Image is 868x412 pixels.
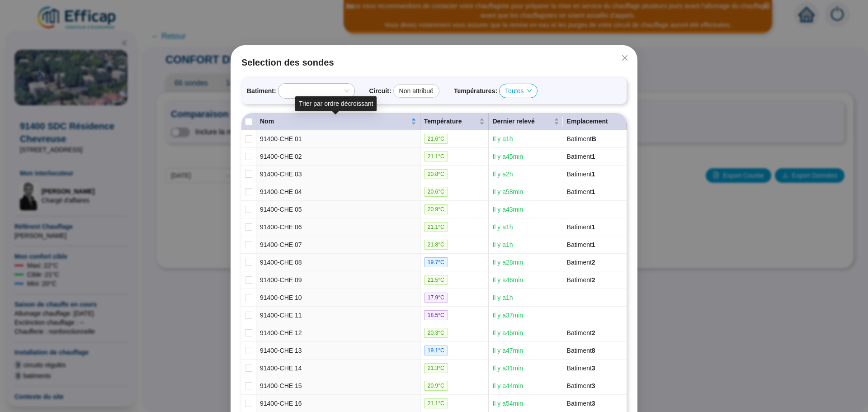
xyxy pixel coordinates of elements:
[592,259,595,266] span: 2
[592,347,595,354] span: 8
[424,187,448,197] span: 20.6 °C
[256,360,420,377] td: 91400-CHE 14
[492,294,513,301] span: Il y a 1 h
[592,382,595,389] span: 3
[567,400,595,407] span: Batiment
[256,271,420,289] td: 91400-CHE 09
[489,113,563,130] th: Dernier relevé
[492,223,513,231] span: Il y a 1 h
[424,346,448,355] span: 19.1 °C
[454,86,497,96] span: Températures :
[618,54,632,62] span: Fermer
[424,328,448,338] span: 20.3 °C
[492,117,552,126] span: Dernier relevé
[592,241,595,248] span: 1
[256,201,420,218] td: 91400-CHE 05
[420,113,489,130] th: Température
[424,152,448,161] span: 21.1 °C
[492,347,523,354] span: Il y a 47 min
[256,324,420,342] td: 91400-CHE 12
[492,382,523,389] span: Il y a 44 min
[567,117,623,126] div: Emplacement
[567,188,595,195] span: Batiment
[424,310,448,320] span: 18.5 °C
[256,183,420,201] td: 91400-CHE 04
[424,257,448,267] span: 19.7 °C
[618,51,632,65] button: Close
[592,188,595,195] span: 1
[592,153,595,160] span: 1
[424,398,448,408] span: 21.1 °C
[393,84,439,98] div: Non attribué
[492,400,523,407] span: Il y a 54 min
[527,88,532,94] span: down
[256,166,420,183] td: 91400-CHE 03
[492,259,523,266] span: Il y a 28 min
[567,347,595,354] span: Batiment
[256,289,420,307] td: 91400-CHE 10
[424,204,448,214] span: 20.9 °C
[256,377,420,395] td: 91400-CHE 15
[592,276,595,284] span: 2
[567,135,596,142] span: Batiment
[256,342,420,360] td: 91400-CHE 13
[492,276,523,284] span: Il y a 46 min
[505,84,532,98] span: Toutes
[621,54,628,62] span: close
[492,188,523,195] span: Il y a 58 min
[592,170,595,178] span: 1
[592,135,596,142] span: B
[369,86,392,96] span: Circuit :
[567,259,595,266] span: Batiment
[492,312,523,319] span: Il y a 37 min
[492,241,513,248] span: Il y a 1 h
[424,134,448,144] span: 21.6 °C
[567,223,595,231] span: Batiment
[241,56,627,69] span: Selection des sondes
[295,96,377,111] div: Trier par ordre décroissant
[256,130,420,148] td: 91400-CHE 01
[492,170,513,178] span: Il y a 2 h
[256,236,420,254] td: 91400-CHE 07
[567,241,595,248] span: Batiment
[424,240,448,250] span: 21.8 °C
[424,363,448,373] span: 21.3 °C
[260,117,409,126] span: Nom
[567,276,595,284] span: Batiment
[256,254,420,271] td: 91400-CHE 08
[592,329,595,336] span: 2
[592,365,595,372] span: 3
[424,293,448,303] span: 17.9 °C
[567,365,595,372] span: Batiment
[424,222,448,232] span: 21.1 °C
[424,169,448,179] span: 20.8 °C
[492,135,513,142] span: Il y a 1 h
[592,223,595,231] span: 1
[492,365,523,372] span: Il y a 31 min
[492,329,523,336] span: Il y a 46 min
[424,381,448,391] span: 20.9 °C
[256,113,420,130] th: Nom
[567,329,595,336] span: Batiment
[567,153,595,160] span: Batiment
[247,86,276,96] span: Batiment :
[424,275,448,285] span: 21.5 °C
[492,153,523,160] span: Il y a 45 min
[567,170,595,178] span: Batiment
[492,206,523,213] span: Il y a 43 min
[256,307,420,324] td: 91400-CHE 11
[256,218,420,236] td: 91400-CHE 06
[592,400,595,407] span: 3
[424,117,478,126] span: Température
[256,148,420,166] td: 91400-CHE 02
[567,382,595,389] span: Batiment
